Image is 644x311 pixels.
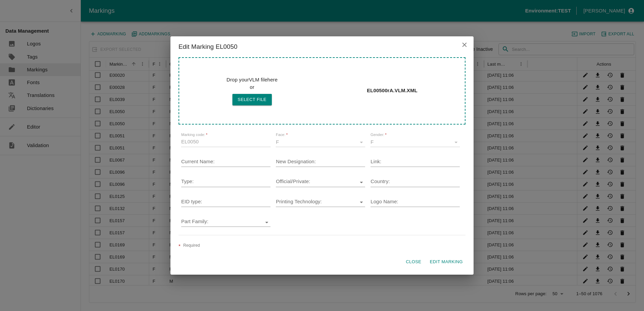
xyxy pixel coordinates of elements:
h2: Edit Marking EL0050 [170,36,474,57]
button: Open [262,218,271,227]
label: Marking code: [181,132,207,137]
button: Drop yourVLM filehereorEL00500rA.VLM.XML [232,94,272,106]
label: Face: [276,132,288,137]
p: or [227,83,278,91]
p: Drop your VLM file here [227,76,278,83]
button: close [458,38,471,51]
p: EL00500rA.VLM.XML [367,87,417,94]
button: Open [357,178,366,187]
button: Edit Marking [427,256,465,268]
button: Close [403,256,424,268]
button: Open [357,198,366,207]
label: Gender: [371,132,387,137]
p: Required [183,242,200,249]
